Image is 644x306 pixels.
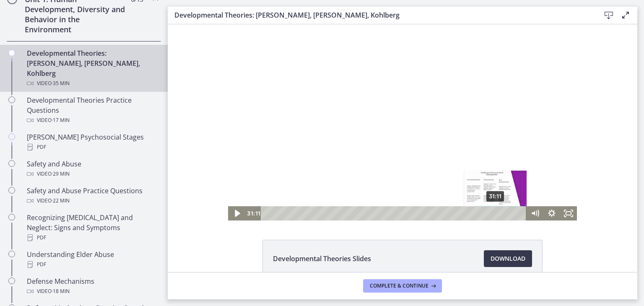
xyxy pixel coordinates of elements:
[52,286,70,296] span: · 18 min
[376,182,392,196] button: Show settings menu
[52,115,70,125] span: · 17 min
[273,254,371,264] span: Developmental Theories Slides
[491,254,525,264] span: Download
[363,279,442,293] button: Complete & continue
[27,186,158,206] div: Safety and Abuse Practice Questions
[27,249,158,270] div: Understanding Elder Abuse
[27,233,158,243] div: PDF
[27,115,158,125] div: Video
[168,24,637,220] iframe: Video Lesson
[174,10,587,20] h3: Developmental Theories: [PERSON_NAME], [PERSON_NAME], Kohlberg
[27,286,158,296] div: Video
[27,259,158,270] div: PDF
[370,283,428,289] span: Complete & continue
[27,159,158,179] div: Safety and Abuse
[27,95,158,125] div: Developmental Theories Practice Questions
[359,182,376,196] button: Mute
[52,78,70,88] span: · 35 min
[27,48,158,88] div: Developmental Theories: [PERSON_NAME], [PERSON_NAME], Kohlberg
[27,169,158,179] div: Video
[392,182,409,196] button: Fullscreen
[27,213,158,243] div: Recognizing [MEDICAL_DATA] and Neglect: Signs and Symptoms
[27,142,158,152] div: PDF
[52,196,70,206] span: · 22 min
[27,276,158,296] div: Defense Mechanisms
[27,78,158,88] div: Video
[52,169,70,179] span: · 29 min
[484,250,532,267] a: Download
[27,132,158,152] div: [PERSON_NAME] Psychosocial Stages
[27,196,158,206] div: Video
